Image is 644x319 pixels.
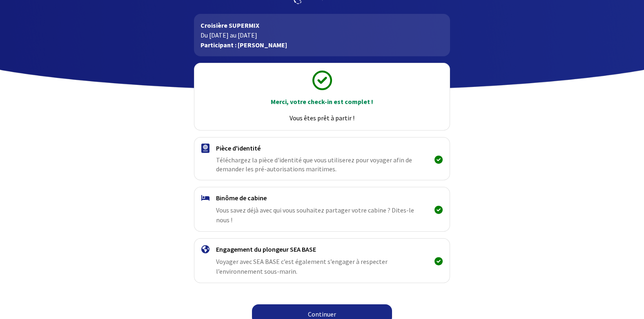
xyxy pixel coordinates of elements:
[201,40,443,50] p: Participant : [PERSON_NAME]
[216,194,428,202] h4: Binôme de cabine
[201,144,209,153] img: passport.svg
[201,30,443,40] p: Du [DATE] au [DATE]
[201,245,209,253] img: engagement.svg
[201,195,209,201] img: binome.svg
[216,206,414,224] span: Vous savez déjà avec qui vous souhaitez partager votre cabine ? Dites-le nous !
[202,97,442,106] p: Merci, votre check-in est complet !
[201,20,443,30] p: Croisière SUPERMIX
[216,257,388,275] span: Voyager avec SEA BASE c’est également s’engager à respecter l’environnement sous-marin.
[216,245,428,253] h4: Engagement du plongeur SEA BASE
[216,144,428,152] h4: Pièce d'identité
[216,155,418,173] span: Téléchargez la pièce d'identité que vous utiliserez pour voyager afin de demander les pré-autoris...
[202,113,442,123] p: Vous êtes prêt à partir !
